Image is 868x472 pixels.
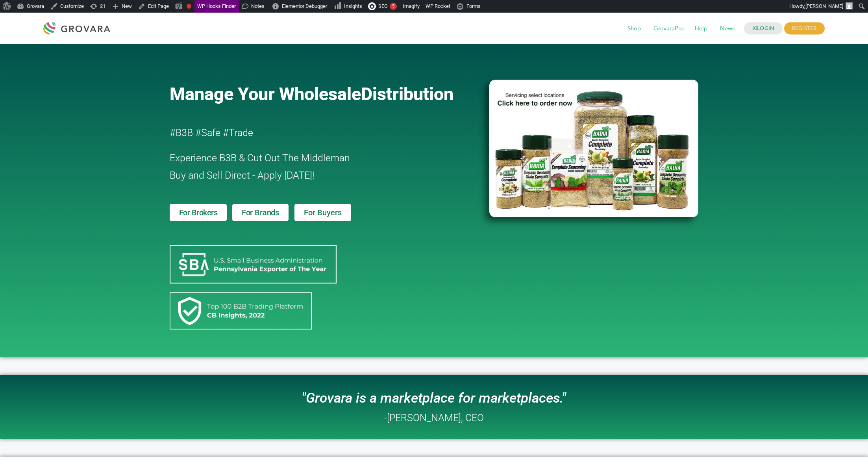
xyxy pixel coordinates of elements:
[390,3,397,10] div: 5
[170,84,477,104] a: Manage Your WholesaleDistribution
[187,4,191,9] div: Focus keyphrase not set
[384,413,484,423] h2: -[PERSON_NAME], CEO
[170,152,350,164] span: Experience B3B & Cut Out The Middleman
[648,21,689,36] span: GrovaraPro
[622,24,646,33] a: Shop
[170,204,227,221] a: For Brokers
[714,24,740,33] a: News
[242,209,279,216] span: For Brands
[714,21,740,36] span: News
[744,22,783,35] a: LOGIN
[689,21,713,36] span: Help
[648,24,689,33] a: GrovaraPro
[784,22,825,35] span: REGISTER
[304,209,342,216] span: For Buyers
[302,390,566,406] i: "Grovara is a marketplace for marketplaces."
[170,170,315,181] span: Buy and Sell Direct - Apply [DATE]!
[232,204,289,221] a: For Brands
[378,3,388,9] span: SEO
[294,204,351,221] a: For Buyers
[622,21,646,36] span: Shop
[805,3,843,9] span: [PERSON_NAME]
[689,24,713,33] a: Help
[170,84,361,104] span: Manage Your Wholesale
[179,209,218,216] span: For Brokers
[361,84,453,104] span: Distribution
[170,124,444,142] h2: #B3B #Safe #Trade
